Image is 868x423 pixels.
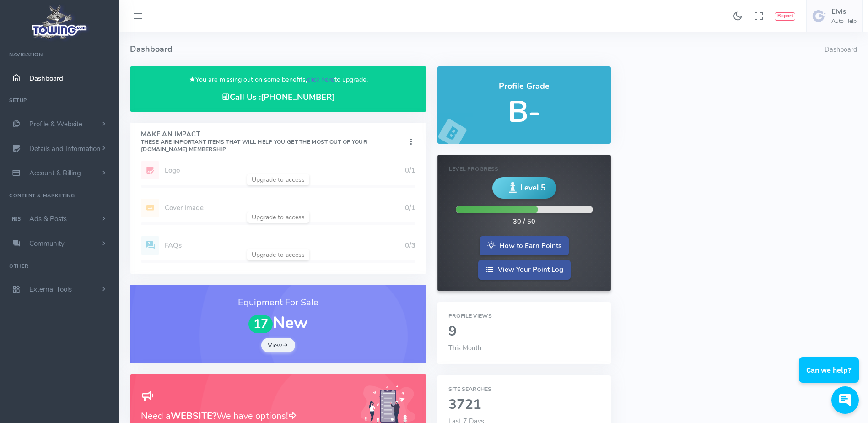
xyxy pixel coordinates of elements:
h4: Call Us : [141,92,415,102]
h2: 3721 [448,397,600,412]
h5: Elvis [831,8,857,15]
small: These are important items that will help you get the most out of your [DOMAIN_NAME] Membership [141,138,367,153]
a: How to Earn Points [480,236,569,256]
span: Ads & Posts [29,214,67,223]
h6: Level Progress [449,166,599,172]
a: View [261,338,295,352]
span: Dashboard [29,74,63,83]
h4: Profile Grade [448,82,600,91]
span: This Month [448,343,481,352]
img: user-image [812,9,827,23]
h5: B- [448,96,600,128]
a: [PHONE_NUMBER] [261,92,335,103]
iframe: Conversations [792,332,868,423]
span: 17 [248,315,273,334]
img: logo [29,3,91,42]
b: WEBSITE? [171,410,216,422]
h3: Need a We have options! [141,409,350,423]
span: Account & Billing [29,168,81,178]
h6: Auto Help [831,18,857,24]
h4: Dashboard [130,32,825,66]
h1: New [141,314,415,333]
button: Report [775,12,795,21]
h2: 9 [448,324,600,339]
span: Level 5 [520,182,545,194]
div: 30 / 50 [513,217,535,227]
h6: Site Searches [448,386,600,392]
a: View Your Point Log [478,260,571,280]
span: Profile & Website [29,119,82,129]
span: External Tools [29,285,72,294]
span: Details and Information [29,144,101,153]
h6: Profile Views [448,313,600,319]
p: You are missing out on some benefits, to upgrade. [141,75,415,85]
h4: Make An Impact [141,131,406,153]
h3: Equipment For Sale [141,296,415,309]
a: click here [307,75,334,84]
span: Community [29,239,65,248]
li: Dashboard [825,45,857,55]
